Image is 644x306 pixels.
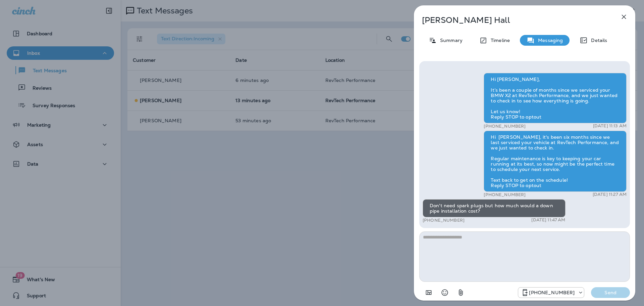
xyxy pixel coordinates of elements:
div: Hi [PERSON_NAME], It’s been a couple of months since we serviced your BMW X2 at RevTech Performan... [484,73,627,123]
p: [PERSON_NAME] Hall [422,15,605,25]
p: Details [588,38,607,43]
p: Timeline [487,38,510,43]
p: [DATE] 11:27 AM [593,192,627,197]
button: Select an emoji [438,286,451,299]
p: Messaging [535,38,563,43]
p: [PHONE_NUMBER] [484,192,526,198]
p: Summary [437,38,463,43]
div: Hi [PERSON_NAME], it's been six months since we last serviced your vehicle at RevTech Performance... [484,131,627,192]
p: [PHONE_NUMBER] [529,290,575,295]
div: +1 (571) 520-7309 [518,289,584,297]
p: [DATE] 11:13 AM [593,123,627,129]
p: [DATE] 11:47 AM [531,217,565,223]
button: Add in a premade template [422,286,435,299]
div: Don't need spark plugs but how much would a down pipe installation cost? [423,199,566,217]
p: [PHONE_NUMBER] [423,217,465,223]
p: [PHONE_NUMBER] [484,123,526,129]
